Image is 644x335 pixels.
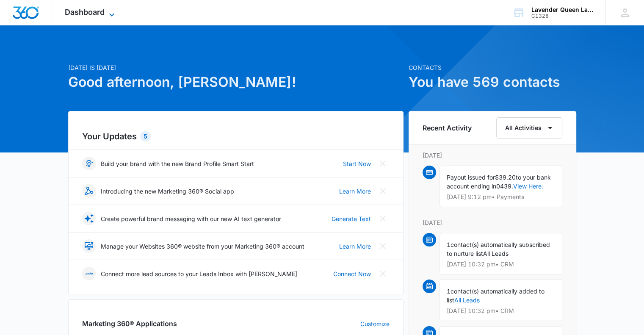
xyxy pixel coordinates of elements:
p: [DATE] is [DATE] [68,63,404,72]
a: Start Now [343,159,371,168]
span: All Leads [483,250,509,257]
p: [DATE] [423,151,562,160]
p: Manage your Websites 360® website from your Marketing 360® account [101,242,304,251]
span: $39.20 [495,174,516,181]
a: Learn More [339,242,371,251]
h1: You have 569 contacts [409,72,576,92]
p: Connect more lead sources to your Leads Inbox with [PERSON_NAME] [101,269,297,278]
span: contact(s) automatically added to list [447,288,544,304]
span: Dashboard [65,8,105,17]
span: 0439. [496,183,513,190]
div: account name [531,6,593,13]
a: Connect Now [333,269,371,278]
p: Contacts [409,63,576,72]
a: View Here. [513,183,543,190]
a: Customize [360,319,390,328]
p: Build your brand with the new Brand Profile Smart Start [101,159,254,168]
p: Create powerful brand messaging with our new AI text generator [101,214,281,223]
h1: Good afternoon, [PERSON_NAME]! [68,72,404,92]
h6: Recent Activity [423,123,472,133]
h2: Your Updates [82,130,390,143]
p: [DATE] 10:32 pm • CRM [447,308,555,314]
span: 1 [447,288,451,295]
a: Learn More [339,187,371,196]
button: Close [376,184,390,198]
button: Close [376,239,390,253]
div: account id [531,13,593,19]
span: Payout issued for [447,174,495,181]
p: Introducing the new Marketing 360® Social app [101,187,234,196]
h2: Marketing 360® Applications [82,318,177,329]
button: Close [376,212,390,225]
span: 1 [447,241,451,248]
p: [DATE] [423,218,562,227]
div: 5 [140,131,151,141]
a: All Leads [454,296,480,304]
span: contact(s) automatically subscribed to nurture list [447,241,550,257]
button: Close [376,267,390,280]
button: Close [376,157,390,170]
a: Generate Text [332,214,371,223]
p: [DATE] 9:12 pm • Payments [447,194,555,200]
p: [DATE] 10:32 pm • CRM [447,261,555,267]
button: All Activities [496,117,562,138]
